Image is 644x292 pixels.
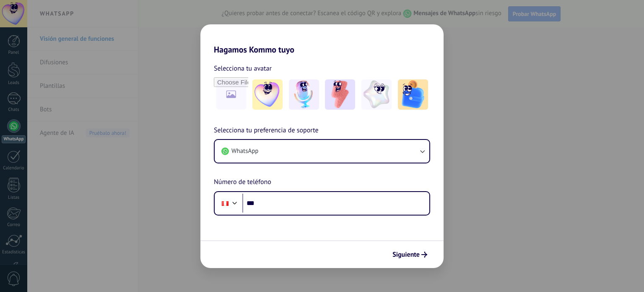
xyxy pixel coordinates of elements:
img: -2.jpeg [289,79,319,110]
span: WhatsApp [231,147,258,155]
img: -5.jpeg [398,79,428,110]
span: Siguiente [392,252,420,258]
img: -3.jpeg [325,79,355,110]
span: Selecciona tu preferencia de soporte [214,125,319,136]
button: WhatsApp [215,140,429,163]
img: -4.jpeg [361,79,392,110]
img: -1.jpeg [252,79,283,110]
h2: Hagamos Kommo tuyo [200,24,444,55]
span: Selecciona tu avatar [214,63,272,74]
button: Siguiente [389,247,431,262]
div: Peru: + 51 [217,195,233,212]
span: Número de teléfono [214,177,271,188]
